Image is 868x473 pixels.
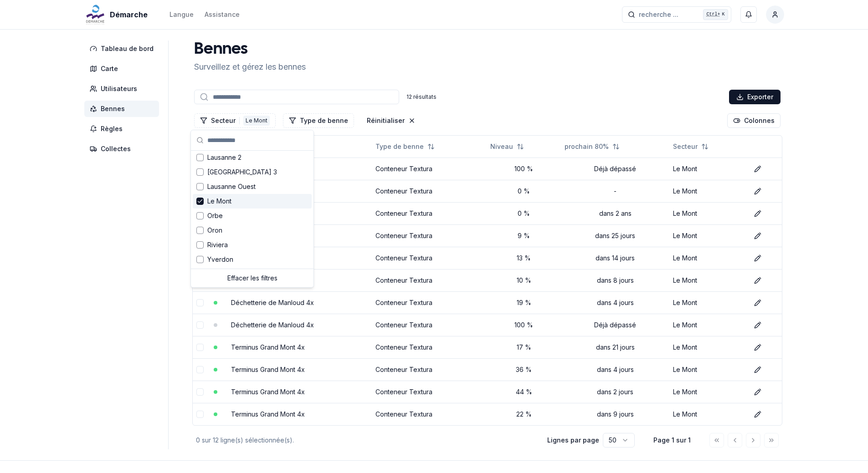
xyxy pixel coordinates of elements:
div: dans 2 jours [565,387,666,397]
a: Démarche [84,9,151,20]
td: Le Mont [669,247,746,269]
td: Conteneur Textura [372,336,487,358]
img: Démarche Logo [84,4,106,25]
span: Bennes [101,104,125,113]
button: select-row [196,321,204,329]
div: 44 % [490,387,557,397]
button: Filtrer les lignes [283,113,354,128]
div: dans 25 jours [565,231,666,240]
div: 22 % [490,410,557,419]
a: Terminus Grand Mont 4x [231,343,305,351]
span: [GEOGRAPHIC_DATA] 3 [207,168,277,177]
button: Not sorted. Click to sort ascending. [668,139,714,154]
td: Conteneur Textura [372,403,487,425]
td: Conteneur Textura [372,381,487,403]
div: 13 % [490,254,557,263]
span: Yverdon [207,255,233,264]
button: select-row [196,299,204,306]
span: Collectes [101,144,131,153]
button: Exporter [729,90,781,104]
span: Règles [101,124,123,133]
button: select-row [196,344,204,351]
td: Le Mont [669,180,746,202]
div: 17 % [490,343,557,352]
p: Lignes par page [547,436,599,445]
a: Collectes [84,141,163,157]
div: Déjà dépassé [565,164,666,173]
button: select-row [196,411,204,418]
a: Terminus Grand Mont 4x [231,388,305,396]
span: Démarche [110,9,148,20]
span: Lausanne Ouest [207,182,256,191]
td: Le Mont [669,336,746,358]
a: Assistance [205,9,240,20]
td: Le Mont [669,269,746,291]
span: Type de benne [375,142,424,151]
div: 100 % [490,164,557,173]
div: 10 % [490,276,557,285]
td: Le Mont [669,224,746,247]
button: select-row [196,366,204,373]
td: Le Mont [669,358,746,381]
span: Secteur [673,142,698,151]
td: Le Mont [669,314,746,336]
span: Niveau [490,142,513,151]
div: dans 8 jours [565,276,666,285]
td: Conteneur Textura [372,269,487,291]
div: 12 résultats [406,93,437,101]
a: Déchetterie de Manloud 4x [231,321,314,329]
td: Conteneur Textura [372,314,487,336]
span: Lausanne 2 [207,153,241,162]
div: Langue [169,10,194,19]
td: Le Mont [669,291,746,314]
a: Terminus Grand Mont 4x [231,410,305,418]
button: Not sorted. Click to sort ascending. [485,139,529,154]
button: recherche ...Ctrl+K [622,6,731,23]
span: Tableau de bord [101,44,154,53]
span: Le Mont [207,197,231,206]
td: Conteneur Textura [372,158,487,180]
div: dans 9 jours [565,410,666,419]
td: Conteneur Textura [372,247,487,269]
span: Orbe [207,211,223,220]
span: Carte [101,64,118,73]
button: Langue [169,9,194,20]
button: Réinitialiser les filtres [361,113,421,128]
td: Conteneur Textura [372,358,487,381]
div: 19 % [490,298,557,307]
span: Oron [207,226,222,235]
a: Règles [84,121,163,137]
a: Carte [84,61,163,77]
td: Conteneur Textura [372,180,487,202]
span: Riviera [207,240,228,249]
div: 0 sur 12 ligne(s) sélectionnée(s). [196,436,533,445]
div: dans 4 jours [565,365,666,374]
div: dans 2 ans [565,209,666,218]
td: Le Mont [669,403,746,425]
div: 100 % [490,320,557,330]
div: dans 21 jours [565,343,666,352]
td: Le Mont [669,202,746,224]
h1: Bennes [194,41,306,59]
a: Terminus Grand Mont 4x [231,366,305,373]
button: Not sorted. Click to sort ascending. [370,139,440,154]
td: Conteneur Textura [372,291,487,314]
a: Utilisateurs [84,81,163,97]
a: Bennes [84,101,163,117]
div: dans 4 jours [565,298,666,307]
div: - [565,187,666,196]
span: recherche ... [639,10,678,19]
a: Tableau de bord [84,41,163,57]
div: 36 % [490,365,557,374]
td: Conteneur Textura [372,202,487,224]
div: 0 % [490,209,557,218]
div: Effacer les filtres [193,271,312,285]
div: 9 % [490,231,557,240]
td: Le Mont [669,158,746,180]
div: Le Mont [243,116,270,126]
button: Not sorted. Click to sort ascending. [559,139,625,154]
div: Page 1 sur 1 [649,436,695,445]
a: Déchetterie de Manloud 4x [231,299,314,306]
span: Utilisateurs [101,84,137,93]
